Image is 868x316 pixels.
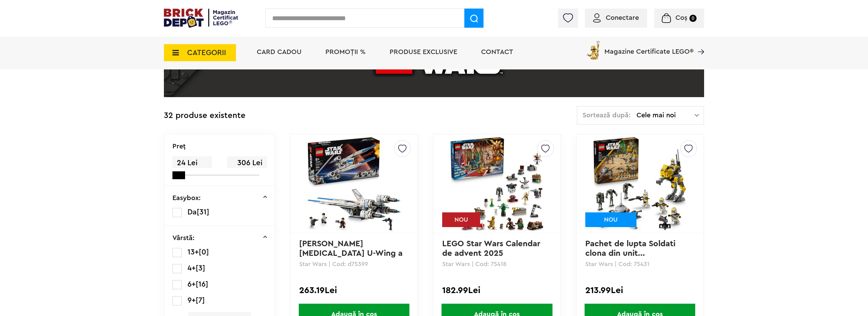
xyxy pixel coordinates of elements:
span: 306 Lei [227,156,267,170]
img: Nava stelara U-Wing a rebelilor - Ambalaj deteriorat [306,136,402,232]
div: 263.19Lei [299,286,409,295]
span: 24 Lei [172,156,212,170]
span: Sortează după: [583,112,631,119]
img: Pachet de lupta Soldati clona din unitatea stelara 327 [592,136,688,232]
p: Vârstă: [172,235,195,241]
p: Star Wars | Cod: 75431 [585,261,695,267]
a: Card Cadou [257,49,302,55]
a: LEGO Star Wars Calendar de advent 2025 [442,240,543,258]
a: Produse exclusive [390,49,457,55]
p: Star Wars | Cod: d75399 [299,261,409,267]
span: 4+ [187,264,196,272]
span: 9+ [187,297,196,304]
p: Star Wars | Cod: 75418 [442,261,552,267]
span: [7] [196,297,205,304]
a: [PERSON_NAME][MEDICAL_DATA] U-Wing a rebelilor - Amba... [299,240,405,267]
p: Preţ [172,143,186,150]
a: Pachet de lupta Soldati clona din unit... [585,240,678,258]
div: 32 produse existente [164,106,246,126]
span: [3] [196,264,205,272]
a: Magazine Certificate LEGO® [694,39,704,46]
div: 182.99Lei [442,286,552,295]
span: [0] [199,248,209,256]
img: LEGO Star Wars Calendar de advent 2025 [449,136,545,232]
div: NOU [585,212,636,227]
span: Coș [675,14,687,21]
a: Conectare [593,14,639,21]
span: Cele mai noi [636,112,695,119]
span: 6+ [187,280,196,288]
a: Contact [481,49,513,55]
span: [31] [197,208,209,216]
span: Magazine Certificate LEGO® [604,39,694,55]
span: Da [187,208,197,216]
span: Conectare [606,14,639,21]
span: [16] [196,280,208,288]
span: CATEGORII [187,49,226,56]
a: PROMOȚII % [325,49,366,55]
span: 13+ [187,248,199,256]
small: 0 [689,15,697,22]
div: 213.99Lei [585,286,695,295]
div: NOU [442,212,480,227]
p: Easybox: [172,195,201,201]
